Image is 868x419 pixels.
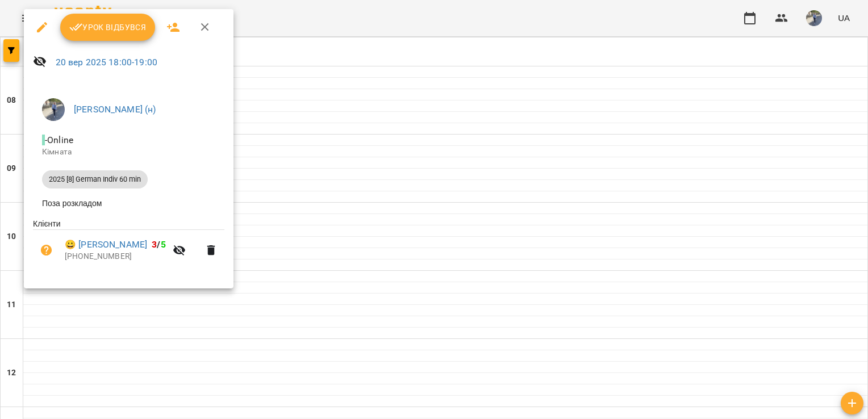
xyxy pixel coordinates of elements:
span: 3 [152,239,157,250]
a: 20 вер 2025 18:00-19:00 [56,57,157,68]
span: - Online [42,135,76,145]
span: 2025 [8] German Indiv 60 min [42,174,148,185]
p: [PHONE_NUMBER] [65,251,166,262]
a: 😀 [PERSON_NAME] [65,238,147,252]
ul: Клієнти [33,218,224,275]
span: Урок відбувся [69,20,147,34]
li: Поза розкладом [33,193,224,213]
button: Візит ще не сплачено. Додати оплату? [33,237,60,264]
button: Урок відбувся [60,14,156,41]
a: [PERSON_NAME] (н) [74,104,156,115]
span: 5 [161,239,166,250]
p: Кімната [42,146,215,158]
b: / [152,239,165,250]
img: 9057b12b0e3b5674d2908fc1e5c3d556.jpg [42,98,65,121]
